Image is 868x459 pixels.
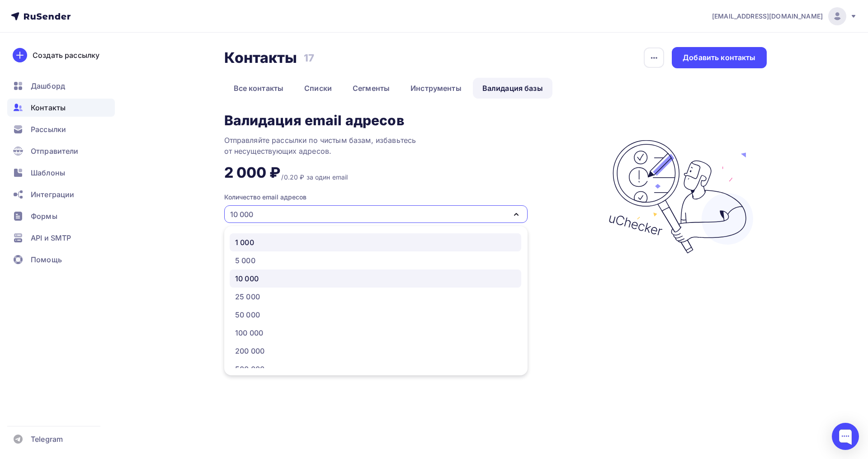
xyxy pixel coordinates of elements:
span: [EMAIL_ADDRESS][DOMAIN_NAME] [712,12,823,21]
div: 100 000 [235,327,263,338]
span: API и SMTP [31,232,71,243]
div: 25 000 [235,291,260,302]
div: Отправляйте рассылки по чистым базам, избавьтесь от несуществующих адресов. [224,135,450,156]
div: Количество email адресов [224,193,307,202]
a: Списки [295,78,341,99]
a: Контакты [7,99,115,117]
a: Валидация базы [473,78,552,99]
a: [EMAIL_ADDRESS][DOMAIN_NAME] [712,7,857,25]
span: Контакты [31,102,66,113]
a: Формы [7,207,115,225]
a: Рассылки [7,120,115,138]
div: 200 000 [235,345,264,356]
div: Добавить контакты [683,52,755,63]
button: Количество email адресов 10 000 [224,193,561,223]
div: 5 000 [235,255,255,266]
span: Telegram [31,434,63,445]
h3: 17 [304,52,314,64]
div: 2 000 ₽ [224,164,281,182]
ul: Количество email адресов 10 000 [224,226,528,375]
a: Инструменты [401,78,471,99]
div: Валидация email адресов [224,113,404,128]
span: Рассылки [31,124,66,135]
div: 10 000 [235,273,259,284]
span: Помощь [31,254,62,265]
h2: Контакты [224,49,297,67]
div: 50 000 [235,309,260,320]
a: Сегменты [343,78,399,99]
span: Формы [31,211,57,222]
span: Интеграции [31,189,74,200]
a: Дашборд [7,77,115,95]
div: 10 000 [230,209,253,220]
a: Все контакты [224,78,293,99]
span: Шаблоны [31,167,65,178]
span: Отправители [31,146,79,156]
div: 500 000 [235,364,264,374]
div: /0.20 ₽ за один email [281,173,348,182]
div: Создать рассылку [33,50,99,61]
a: Шаблоны [7,164,115,182]
div: 1 000 [235,237,254,248]
a: Отправители [7,142,115,160]
span: Дашборд [31,80,65,91]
